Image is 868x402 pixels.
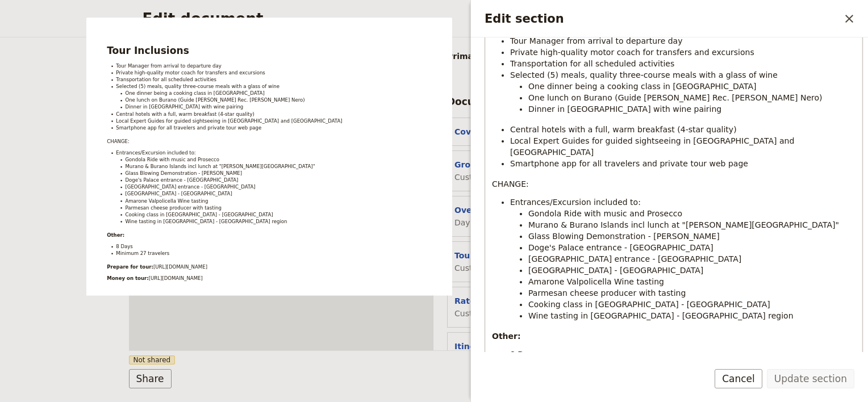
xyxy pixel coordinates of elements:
[528,288,686,298] span: Parmesan cheese producer with tasting
[528,243,713,252] span: Doge's Palace entrance - [GEOGRAPHIC_DATA]
[528,300,770,309] span: Cooking class in [GEOGRAPHIC_DATA] - [GEOGRAPHIC_DATA]
[528,254,741,263] span: [GEOGRAPHIC_DATA] entrance - [GEOGRAPHIC_DATA]
[767,369,854,388] button: Update section
[506,11,539,26] a: Itinerary
[306,11,343,26] a: Overview
[510,198,641,207] span: Entrances/Excursion included to:
[510,59,674,68] span: Transportation for all scheduled activities
[14,7,113,27] img: Lingo Tours logo
[677,9,696,28] a: clientservice@lingo-tours.com
[492,332,521,341] strong: Other:
[528,93,823,102] span: One lunch on Burano (Guide [PERSON_NAME] Rec. [PERSON_NAME] Nero)
[528,266,703,275] span: [GEOGRAPHIC_DATA] - [GEOGRAPHIC_DATA]
[454,295,541,307] button: Rates & Enrollment
[454,204,496,216] button: Overview
[510,125,737,134] span: Central hotels with a full, warm breakfast (4-star quality)
[41,366,117,379] span: [DATE] – [DATE]
[840,9,859,28] button: Close drawer
[454,159,571,170] button: Group Leader Information
[454,217,510,228] span: Day summary
[510,48,754,57] span: Private high-quality motor coach for transfers and excursions
[510,36,682,45] span: Tour Manager from arrival to departure day
[454,126,505,137] button: Cover page
[528,311,794,320] span: Wine tasting in [GEOGRAPHIC_DATA] - [GEOGRAPHIC_DATA] region
[528,82,757,91] span: One dinner being a cooking class in [GEOGRAPHIC_DATA]
[352,11,411,26] a: Tour Inclusions
[510,136,797,157] span: Local Expert Guides for guided sightseeing in [GEOGRAPHIC_DATA] and [GEOGRAPHIC_DATA]
[510,70,778,79] span: Selected (5) meals, quality three-course meals with a glass of wine
[143,10,709,27] h2: Edit document
[699,9,718,28] button: Download pdf
[41,283,686,346] h1: Venice [PERSON_NAME] & [GEOGRAPHIC_DATA]
[528,232,720,241] span: Glass Blowing Demonstration - [PERSON_NAME]
[492,179,529,189] span: CHANGE:
[510,159,748,168] span: Smartphone app for all travelers and private tour web page
[454,250,521,261] button: Tour Inclusions
[715,369,762,388] button: Cancel
[454,341,494,352] button: Itinerary
[454,308,541,319] span: Custom
[528,104,721,114] span: Dinner in [GEOGRAPHIC_DATA] with wine pairing
[420,11,496,26] a: Rates & Enrollment
[485,10,840,27] h2: Edit section
[251,11,296,26] a: Cover page
[454,262,521,274] span: Custom
[528,209,682,218] span: Gondola Ride with music and Prosecco
[454,171,571,183] span: Custom
[528,220,839,229] span: Murano & Burano Islands incl lunch at "[PERSON_NAME][GEOGRAPHIC_DATA]"
[41,349,686,366] p: Tour Code: VFR6630
[510,350,537,359] span: 8 Days
[528,277,664,286] span: Amarone Valpolicella Wine tasting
